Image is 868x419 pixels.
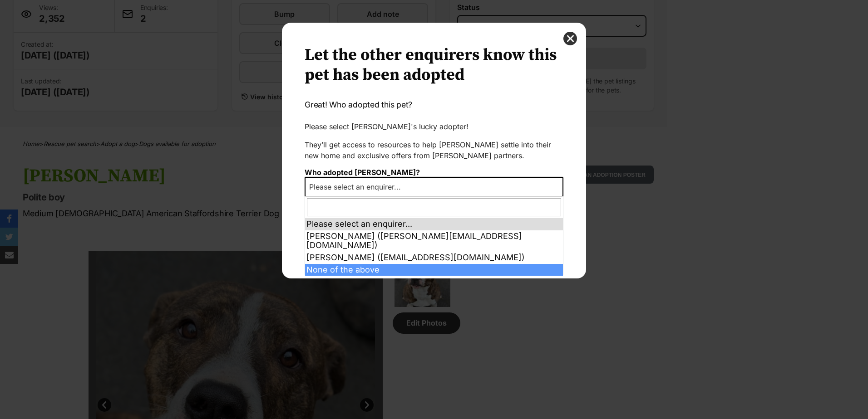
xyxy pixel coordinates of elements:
[305,264,563,276] li: None of the above
[305,168,420,177] label: Who adopted [PERSON_NAME]?
[305,230,563,252] li: [PERSON_NAME] ([PERSON_NAME][EMAIL_ADDRESS][DOMAIN_NAME])
[305,177,563,197] span: Please select an enquirer...
[563,32,577,45] button: close
[305,45,563,85] h2: Let the other enquirers know this pet has been adopted
[306,180,410,193] span: Please select an enquirer...
[305,99,563,111] p: Great! Who adopted this pet?
[305,218,563,230] li: Please select an enquirer...
[305,252,563,264] li: [PERSON_NAME] ([EMAIL_ADDRESS][DOMAIN_NAME])
[305,139,563,161] p: They’ll get access to resources to help [PERSON_NAME] settle into their new home and exclusive of...
[305,121,563,132] p: Please select [PERSON_NAME]'s lucky adopter!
